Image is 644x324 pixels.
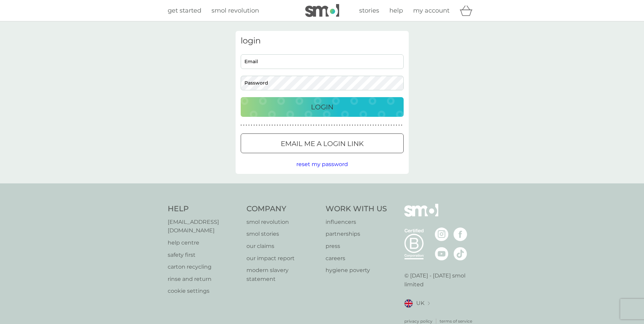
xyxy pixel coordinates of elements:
p: ● [274,124,276,127]
img: select a new location [428,302,430,305]
p: ● [297,124,299,127]
img: visit the smol Instagram page [435,228,448,241]
a: my account [413,6,449,16]
p: ● [313,124,314,127]
p: ● [329,124,330,127]
p: ● [246,124,247,127]
span: help [389,7,403,14]
p: ● [396,124,397,127]
p: ● [282,124,283,127]
p: ● [344,124,346,127]
span: UK [416,299,424,308]
p: ● [399,124,400,127]
p: ● [248,124,250,127]
a: influencers [326,218,387,227]
p: ● [251,124,252,127]
p: ● [290,124,291,127]
p: ● [367,124,369,127]
p: ● [287,124,289,127]
p: ● [241,124,242,127]
button: Email me a login link [241,133,404,153]
img: UK flag [404,299,413,308]
p: ● [393,124,394,127]
p: ● [279,124,281,127]
h4: Work With Us [326,204,387,214]
p: ● [347,124,348,127]
p: ● [266,124,268,127]
a: our impact report [246,254,319,263]
p: ● [324,124,325,127]
a: rinse and return [168,275,240,284]
a: safety first [168,251,240,259]
p: ● [284,124,286,127]
p: ● [277,124,278,127]
p: ● [354,124,356,127]
p: ● [269,124,270,127]
a: help [389,6,403,16]
p: Login [311,102,333,112]
a: stories [359,6,379,16]
p: ● [370,124,371,127]
p: ● [375,124,376,127]
a: careers [326,254,387,263]
p: help centre [168,238,240,247]
p: ● [388,124,389,127]
a: cookie settings [168,287,240,295]
a: smol revolution [246,218,319,227]
p: Email me a login link [281,138,364,149]
p: ● [254,124,255,127]
a: partnerships [326,230,387,238]
p: © [DATE] - [DATE] smol limited [404,271,477,289]
img: visit the smol Youtube page [435,247,448,260]
p: [EMAIL_ADDRESS][DOMAIN_NAME] [168,218,240,235]
a: modern slavery statement [246,266,319,283]
p: ● [321,124,322,127]
span: my account [413,7,449,14]
p: ● [336,124,338,127]
span: reset my password [296,161,348,167]
a: smol stories [246,230,319,238]
p: ● [318,124,319,127]
p: ● [365,124,366,127]
h4: Help [168,204,240,214]
p: carton recycling [168,263,240,271]
p: ● [383,124,384,127]
p: ● [360,124,361,127]
a: press [326,242,387,251]
button: reset my password [296,160,348,169]
span: get started [168,7,201,14]
p: ● [308,124,309,127]
img: visit the smol Tiktok page [454,247,467,260]
span: stories [359,7,379,14]
p: ● [334,124,335,127]
a: hygiene poverty [326,266,387,275]
p: ● [378,124,379,127]
p: ● [386,124,387,127]
button: Login [241,97,404,117]
p: ● [391,124,392,127]
span: smol revolution [211,7,259,14]
p: ● [326,124,327,127]
div: basket [460,4,477,17]
img: visit the smol Facebook page [454,228,467,241]
a: get started [168,6,201,16]
p: ● [305,124,307,127]
h4: Company [246,204,319,214]
p: ● [292,124,294,127]
p: ● [401,124,402,127]
p: ● [300,124,301,127]
p: ● [331,124,332,127]
p: ● [272,124,273,127]
p: ● [295,124,296,127]
a: our claims [246,242,319,251]
a: smol revolution [211,6,259,16]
